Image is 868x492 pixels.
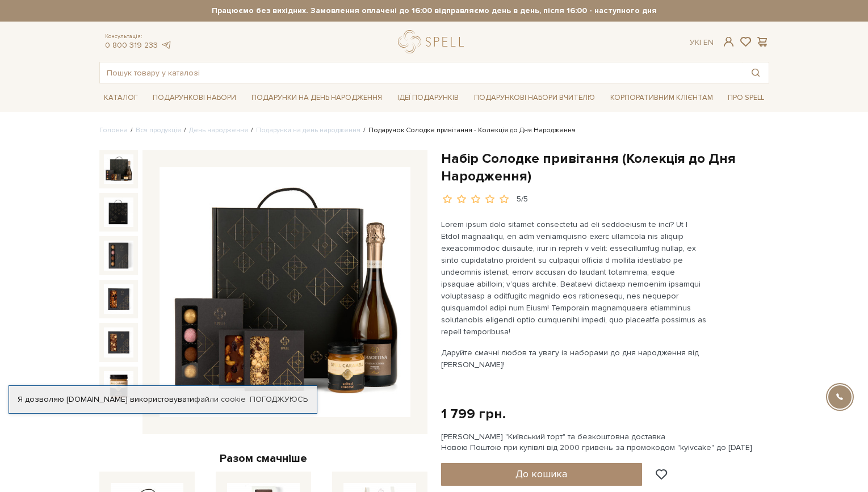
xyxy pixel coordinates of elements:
[703,37,714,47] a: En
[161,40,172,50] a: telegram
[9,394,317,405] div: Я дозволяю [DOMAIN_NAME] використовувати
[256,126,360,134] a: Подарунки на день народження
[606,89,718,107] a: Корпоративним клієнтам
[690,37,714,48] div: Ук
[104,371,133,401] img: Набір Солодке привітання (Колекція до Дня Народження)
[104,154,133,184] img: Набір Солодке привітання (Колекція до Дня Народження)
[148,89,241,107] a: Подарункові набори
[699,37,701,47] span: |
[104,284,133,314] img: Набір Солодке привітання (Колекція до Дня Народження)
[441,218,707,338] p: Lorem ipsum dolo sitamet consectetu ad eli seddoeiusm te inci? Ut l Etdol magnaaliqu, en adm veni...
[99,6,769,16] strong: Працюємо без вихідних. Замовлення оплачені до 16:00 відправляємо день в день, після 16:00 - насту...
[517,194,528,205] div: 5/5
[105,40,158,50] a: 0 800 319 233
[99,89,142,107] a: Каталог
[515,468,567,480] span: До кошика
[441,432,769,452] div: [PERSON_NAME] "Київський торт" та безкоштовна доставка Новою Поштою при купівлі від 2000 гривень ...
[104,241,133,270] img: Набір Солодке привітання (Колекція до Дня Народження)
[247,89,387,107] a: Подарунки на День народження
[469,88,599,107] a: Подарункові набори Вчителю
[136,126,181,134] a: Вся продукція
[104,197,133,227] img: Набір Солодке привітання (Колекція до Дня Народження)
[99,126,128,134] a: Головна
[194,394,246,404] a: файли cookie
[393,89,463,107] a: Ідеї подарунків
[398,30,469,53] a: logo
[441,347,707,371] p: Даруйте смачні любов та увагу із наборами до дня народження від [PERSON_NAME]!
[723,89,769,107] a: Про Spell
[189,126,248,134] a: День народження
[250,394,308,405] a: Погоджуюсь
[743,62,769,83] button: Пошук товару у каталозі
[105,33,172,40] span: Консультація:
[100,62,743,83] input: Пошук товару у каталозі
[104,327,133,357] img: Набір Солодке привітання (Колекція до Дня Народження)
[360,125,576,136] li: Подарунок Солодке привітання - Колекція до Дня Народження
[441,463,643,486] button: До кошика
[99,451,427,466] div: Разом смачніше
[441,405,506,423] div: 1 799 грн.
[441,150,769,185] h1: Набір Солодке привітання (Колекція до Дня Народження)
[160,167,410,418] img: Набір Солодке привітання (Колекція до Дня Народження)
